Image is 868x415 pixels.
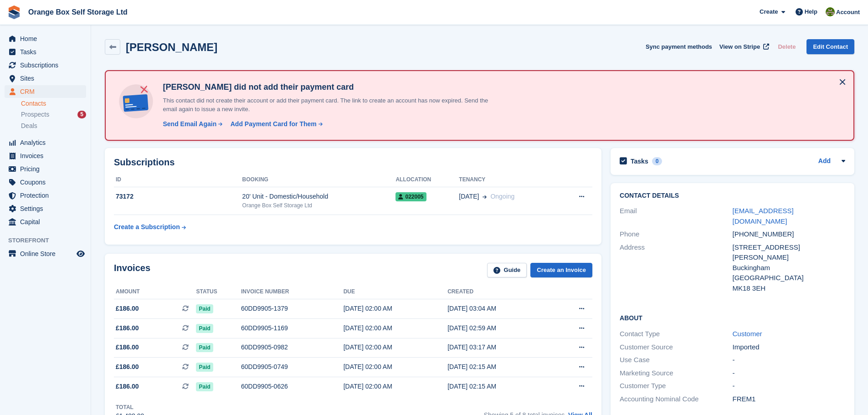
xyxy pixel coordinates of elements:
a: Edit Contact [806,39,854,54]
h2: Tasks [631,157,648,165]
a: Orange Box Self Storage Ltd [25,5,131,20]
div: [PHONE_NUMBER] [733,229,845,240]
span: Sites [20,72,75,85]
div: Buckingham [733,263,845,273]
div: Marketing Source [620,368,732,379]
a: Preview store [75,248,86,259]
a: menu [5,176,86,189]
a: menu [5,32,86,45]
a: View on Stripe [716,39,771,54]
div: [DATE] 02:15 AM [447,362,551,372]
h2: Subscriptions [114,157,592,168]
div: [DATE] 02:00 AM [344,304,447,313]
div: 60DD9905-1169 [241,323,344,333]
div: Customer Type [620,381,732,391]
a: Add Payment Card for Them [227,119,324,129]
div: 60DD9905-0626 [241,382,344,391]
span: Help [805,7,817,16]
a: Contacts [21,99,86,108]
button: Sync payment methods [646,39,712,54]
div: Phone [620,229,732,240]
div: Contact Type [620,329,732,339]
div: [PERSON_NAME] [733,252,845,263]
a: menu [5,72,86,85]
th: Invoice number [241,285,344,299]
th: ID [114,173,242,187]
h2: [PERSON_NAME] [126,41,217,53]
h2: About [620,313,845,322]
div: Use Case [620,355,732,365]
span: Paid [196,304,213,313]
div: Send Email Again [163,119,216,129]
div: Add Payment Card for Them [231,119,317,129]
span: Tasks [20,46,75,58]
div: [DATE] 02:00 AM [344,382,447,391]
a: Create an Invoice [530,263,592,278]
div: Customer Source [620,342,732,353]
div: 60DD9905-0749 [241,362,344,372]
span: £186.00 [116,362,139,372]
th: Amount [114,285,196,299]
div: Create a Subscription [114,222,180,232]
span: Prospects [21,110,49,119]
span: £186.00 [116,343,139,352]
div: [DATE] 03:17 AM [447,343,551,352]
span: Analytics [20,136,75,149]
a: Deals [21,121,86,131]
a: menu [5,215,86,228]
h4: [PERSON_NAME] did not add their payment card [159,82,501,92]
div: 60DD9905-1379 [241,304,344,313]
span: Paid [196,324,213,333]
div: [DATE] 03:04 AM [447,304,551,313]
span: Pricing [20,163,75,175]
a: Customer [733,330,762,338]
span: Home [20,32,75,45]
div: Email [620,206,732,226]
a: [EMAIL_ADDRESS][DOMAIN_NAME] [733,207,794,225]
span: Online Store [20,247,75,260]
span: Storefront [8,236,91,245]
th: Created [447,285,551,299]
div: [DATE] 02:00 AM [344,362,447,372]
a: menu [5,59,86,72]
span: Account [836,8,860,17]
span: [DATE] [459,192,479,201]
a: menu [5,85,86,98]
div: Accounting Nominal Code [620,394,732,405]
a: Create a Subscription [114,219,186,236]
div: 5 [77,111,86,118]
span: £186.00 [116,323,139,333]
th: Booking [242,173,396,187]
span: Settings [20,202,75,215]
div: FREM1 [733,394,845,405]
div: [DATE] 02:59 AM [447,323,551,333]
span: CRM [20,85,75,98]
a: menu [5,136,86,149]
p: This contact did not create their account or add their payment card. The link to create an accoun... [159,96,501,114]
div: [DATE] 02:00 AM [344,323,447,333]
span: £186.00 [116,382,139,391]
span: £186.00 [116,304,139,313]
a: menu [5,189,86,202]
span: 022005 [395,192,426,201]
span: Paid [196,343,213,352]
div: - [733,368,845,379]
div: Address [620,242,732,294]
span: Paid [196,382,213,391]
button: Delete [774,39,799,54]
h2: Invoices [114,263,150,278]
a: menu [5,46,86,58]
span: Coupons [20,176,75,189]
a: menu [5,247,86,260]
div: - [733,355,845,365]
h2: Contact Details [620,192,845,200]
th: Status [196,285,241,299]
img: Pippa White [826,7,835,16]
span: Ongoing [490,193,514,200]
span: Paid [196,363,213,372]
span: View on Stripe [719,42,760,51]
div: MK18 3EH [733,283,845,294]
th: Tenancy [459,173,558,187]
div: 20' Unit - Domestic/Household [242,192,396,201]
div: [GEOGRAPHIC_DATA] [733,273,845,283]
